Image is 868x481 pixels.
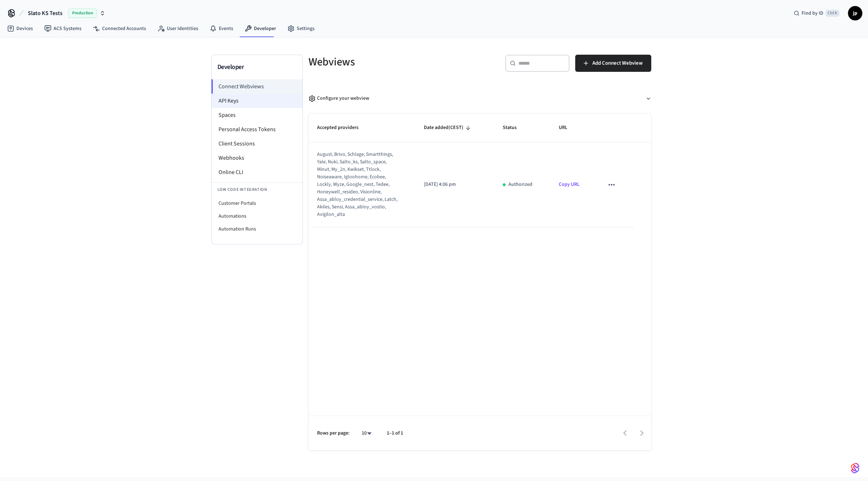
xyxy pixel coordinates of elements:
div: august, brivo, schlage, smartthings, yale, nuki, salto_ks, salto_space, minut, my_2n, kwikset, tt... [317,151,398,218]
h5: Webviews [308,55,476,69]
span: Slato KS Tests [28,9,62,18]
img: SeamLogoGradient.69752ec5.svg [851,462,859,474]
div: 10 [358,428,375,438]
div: Find by IDCtrl K [788,7,845,20]
span: Ctrl K [826,10,839,17]
span: jp [849,7,862,20]
span: Accepted providers [317,122,368,133]
span: Date added(CEST) [424,122,473,133]
li: API Keys [212,94,302,108]
a: Copy URL [559,181,579,188]
li: Spaces [212,108,302,122]
a: Developer [239,22,282,35]
button: Configure your webview [308,89,651,108]
button: Add Connect Webview [575,55,651,72]
button: jp [848,6,862,20]
li: Automation Runs [212,223,302,235]
li: Webhooks [212,151,302,165]
li: Client Sessions [212,137,302,151]
p: Rows per page: [317,430,350,437]
li: Customer Portals [212,197,302,210]
table: sticky table [308,114,651,227]
p: [DATE] 4:06 pm [424,181,486,188]
span: Add Connect Webview [592,59,643,68]
li: Personal Access Tokens [212,122,302,137]
span: URL [559,122,577,133]
div: Configure your webview [308,95,369,102]
li: Online CLI [212,165,302,179]
p: 1–1 of 1 [387,430,403,437]
p: Authorized [508,181,532,188]
li: Low Code Integration [212,182,302,197]
a: User Identities [152,22,204,35]
a: Settings [282,22,320,35]
li: Automations [212,210,302,223]
span: Production [68,9,97,18]
a: Events [204,22,239,35]
a: ACS Systems [39,22,87,35]
li: Connect Webviews [211,79,302,94]
span: Find by ID [802,10,823,17]
a: Connected Accounts [87,22,152,35]
h3: Developer [217,62,297,72]
a: Devices [1,22,39,35]
span: Status [503,122,526,133]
